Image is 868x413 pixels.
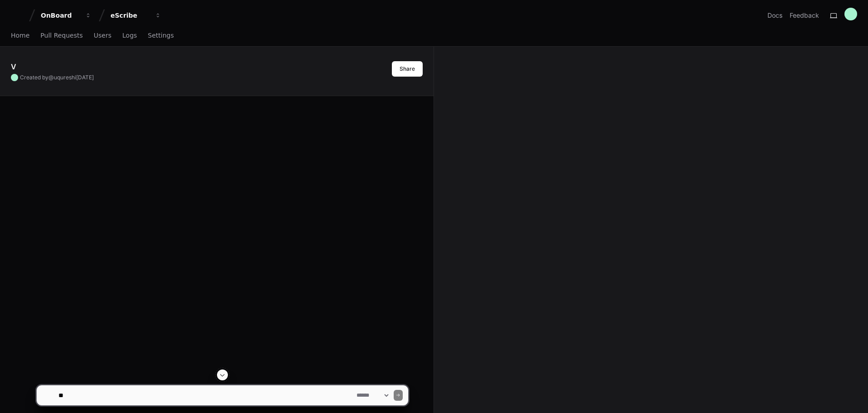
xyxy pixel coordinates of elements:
[54,74,76,81] span: uqureshi
[392,61,423,77] button: Share
[11,25,29,46] a: Home
[111,11,149,20] div: eScribe
[20,74,94,81] span: Created by
[148,25,174,46] a: Settings
[11,33,29,38] span: Home
[40,25,82,46] a: Pull Requests
[41,11,80,20] div: OnBoard
[48,74,54,81] span: @
[76,74,94,81] span: [DATE]
[148,33,174,38] span: Settings
[40,33,82,38] span: Pull Requests
[37,7,95,24] button: OnBoard
[122,25,137,46] a: Logs
[122,33,137,38] span: Logs
[107,7,165,24] button: eScribe
[11,62,16,71] app-text-character-animate: V
[94,33,111,38] span: Users
[767,11,782,20] a: Docs
[94,25,111,46] a: Users
[790,11,819,20] button: Feedback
